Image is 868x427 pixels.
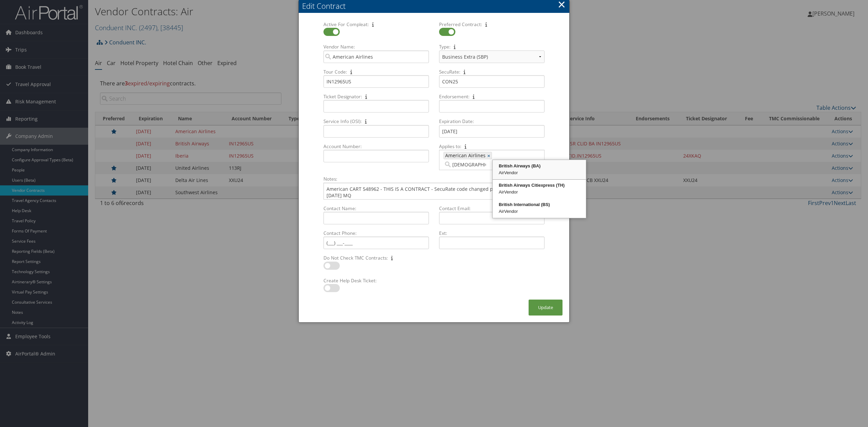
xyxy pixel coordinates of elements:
[321,230,432,237] label: Contact Phone:
[321,43,432,50] label: Vendor Name:
[321,68,432,75] label: Tour Code:
[439,125,545,138] input: Expiration Date:
[323,125,429,138] input: Service Info (OSI):
[436,230,547,237] label: Ext:
[321,277,432,284] label: Create Help Desk Ticket:
[321,176,547,182] label: Notes:
[321,255,432,261] label: Do Not Check TMC Contracts:
[494,163,585,169] div: British Airways (BA)
[323,183,545,200] textarea: Notes:
[439,237,545,249] input: Ext:
[436,118,547,125] label: Expiration Date:
[323,212,429,224] input: Contact Name:
[321,143,432,150] label: Account Number:
[529,300,563,316] button: Update
[494,189,585,196] div: AirVendor
[487,152,492,159] a: ×
[494,169,585,176] div: AirVendor
[321,21,432,28] label: Active For Compleat:
[321,93,432,100] label: Ticket Designator:
[321,205,432,212] label: Contact Name:
[439,50,545,63] select: Type:
[436,93,547,100] label: Endorsement:
[439,100,545,113] input: Endorsement:
[323,150,429,162] input: Account Number:
[323,237,429,249] input: Contact Phone:
[321,118,432,125] label: Service Info (OSI):
[436,68,547,75] label: SecuRate:
[494,201,585,208] div: British International (BS)
[323,100,429,113] input: Ticket Designator:
[323,75,429,88] input: Tour Code:
[302,1,569,11] div: Edit Contract
[323,50,429,63] input: Vendor Name:
[436,21,547,28] label: Preferred Contract:
[443,161,491,168] input: Applies to: American Airlines×
[439,212,545,224] input: Contact Email:
[494,208,585,215] div: AirVendor
[436,143,547,150] label: Applies to:
[439,75,545,88] input: SecuRate:
[444,152,486,159] span: American Airlines
[436,43,547,50] label: Type:
[494,182,585,189] div: British Airways Citiexpress (TH)
[436,205,547,212] label: Contact Email:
